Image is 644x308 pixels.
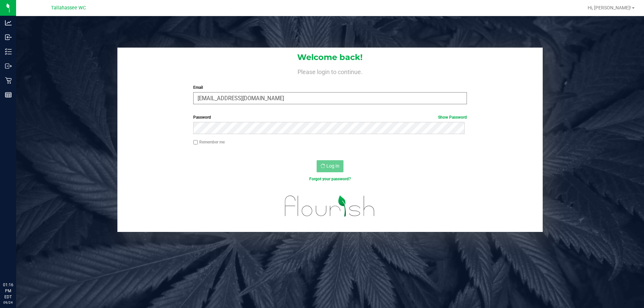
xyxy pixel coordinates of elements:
[5,34,12,41] inline-svg: Inbound
[5,63,12,69] inline-svg: Outbound
[5,48,12,55] inline-svg: Inventory
[193,84,467,90] label: Email
[117,53,543,62] h1: Welcome back!
[193,139,225,145] label: Remember me
[5,77,12,84] inline-svg: Retail
[588,5,631,10] span: Hi, [PERSON_NAME]!
[326,163,339,169] span: Log In
[3,282,13,300] p: 01:16 PM EDT
[193,140,198,145] input: Remember me
[317,160,343,172] button: Log In
[5,19,12,26] inline-svg: Analytics
[51,5,86,11] span: Tallahassee WC
[438,115,467,120] a: Show Password
[309,177,351,181] a: Forgot your password?
[193,115,211,120] span: Password
[277,189,383,223] img: flourish_logo.svg
[5,91,12,98] inline-svg: Reports
[3,300,13,305] p: 09/24
[117,67,543,75] h4: Please login to continue.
